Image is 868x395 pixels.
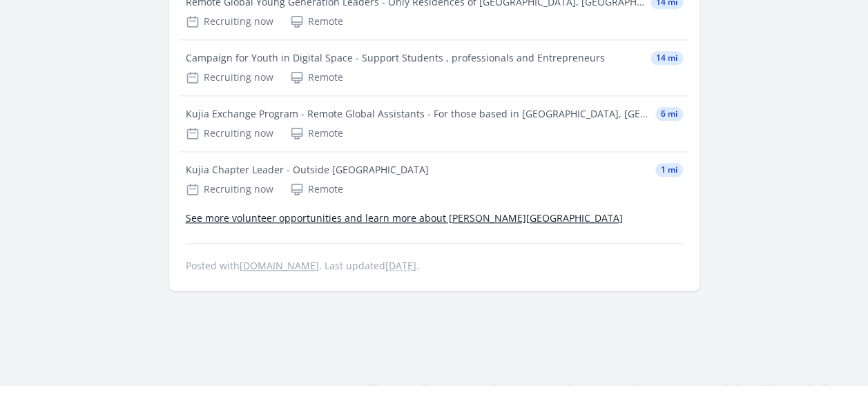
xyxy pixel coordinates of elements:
div: Recruiting now [186,182,273,196]
div: Recruiting now [186,126,273,140]
div: Remote [290,15,343,28]
div: Remote [290,126,343,140]
div: Recruiting now [186,70,273,84]
div: Recruiting now [186,15,273,28]
div: Kujia Exchange Program - Remote Global Assistants - For those based in [GEOGRAPHIC_DATA], [GEOGRA... [186,107,650,121]
span: 6 mi [655,107,683,121]
span: 14 mi [650,51,683,65]
p: Posted with . Last updated . [186,260,683,271]
div: Kujia Chapter Leader - Outside [GEOGRAPHIC_DATA] [186,163,429,177]
span: 1 mi [655,163,683,177]
div: Remote [290,70,343,84]
a: Kujia Chapter Leader - Outside [GEOGRAPHIC_DATA] 1 mi Recruiting now Remote [180,152,688,207]
a: See more volunteer opportunities and learn more about [PERSON_NAME][GEOGRAPHIC_DATA] [186,211,623,224]
div: Remote [290,182,343,196]
div: Campaign for Youth in Digital Space - Support Students , professionals and Entrepreneurs [186,51,605,65]
a: Kujia Exchange Program - Remote Global Assistants - For those based in [GEOGRAPHIC_DATA], [GEOGRA... [180,96,688,151]
a: Campaign for Youth in Digital Space - Support Students , professionals and Entrepreneurs 14 mi Re... [180,40,688,95]
a: [DOMAIN_NAME] [240,259,319,272]
abbr: Thu, Sep 25, 2025 8:44 PM [385,259,416,272]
